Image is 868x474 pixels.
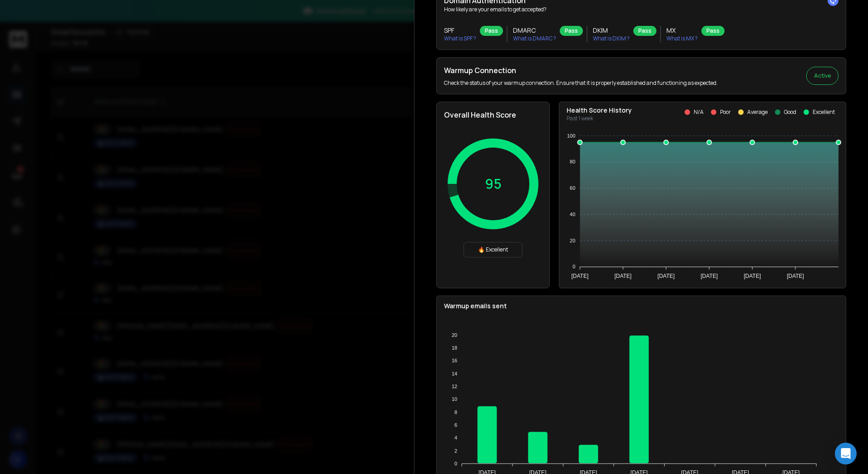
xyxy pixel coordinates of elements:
[567,133,575,138] tspan: 100
[666,26,698,35] h3: MX
[444,26,476,35] h3: SPF
[747,109,768,116] p: Average
[444,6,838,13] p: How likely are your emails to get accepted?
[701,26,725,36] div: Pass
[720,109,731,116] p: Poor
[444,35,476,42] p: What is SPF ?
[570,159,575,164] tspan: 80
[444,301,838,311] p: Warmup emails sent
[787,273,804,279] tspan: [DATE]
[694,109,704,116] p: N/A
[464,242,523,257] div: 🔥 Excellent
[452,371,457,376] tspan: 14
[700,273,718,279] tspan: [DATE]
[452,358,457,363] tspan: 16
[454,410,457,415] tspan: 8
[452,396,457,402] tspan: 10
[570,238,575,243] tspan: 20
[560,26,583,36] div: Pass
[784,109,796,116] p: Good
[452,384,457,389] tspan: 12
[513,35,556,42] p: What is DMARC ?
[571,273,588,279] tspan: [DATE]
[633,26,656,36] div: Pass
[813,109,835,116] p: Excellent
[567,115,632,122] p: Past 1 week
[614,273,631,279] tspan: [DATE]
[593,26,630,35] h3: DKIM
[806,67,838,85] button: Active
[485,176,502,192] p: 95
[666,35,698,42] p: What is MX ?
[567,106,632,115] p: Health Score History
[657,273,675,279] tspan: [DATE]
[452,345,457,351] tspan: 18
[570,212,575,217] tspan: 40
[744,273,761,279] tspan: [DATE]
[444,65,718,76] h2: Warmup Connection
[835,443,857,464] div: Open Intercom Messenger
[444,79,718,87] p: Check the status of your warmup connection. Ensure that it is properly established and functionin...
[452,332,457,338] tspan: 20
[513,26,556,35] h3: DMARC
[454,448,457,454] tspan: 2
[444,109,542,120] h2: Overall Health Score
[480,26,503,36] div: Pass
[454,461,457,466] tspan: 0
[454,422,457,428] tspan: 6
[454,435,457,440] tspan: 4
[572,264,575,269] tspan: 0
[570,185,575,191] tspan: 60
[593,35,630,42] p: What is DKIM ?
